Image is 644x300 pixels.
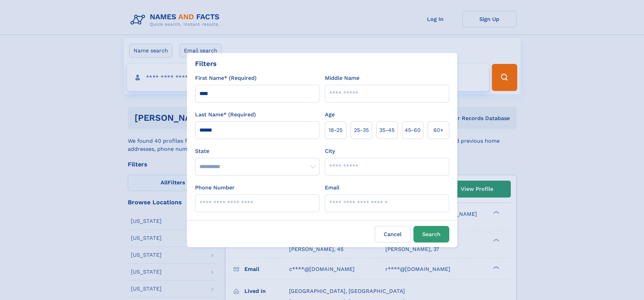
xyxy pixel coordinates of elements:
[325,147,335,155] label: City
[195,74,257,82] label: First Name* (Required)
[325,74,359,82] label: Middle Name
[413,226,449,243] button: Search
[354,126,369,134] span: 25‑35
[325,184,339,192] label: Email
[433,126,444,134] span: 60+
[379,126,395,134] span: 35‑45
[405,126,421,134] span: 45‑60
[195,147,319,155] label: State
[195,59,217,69] div: Filters
[325,111,335,119] label: Age
[195,111,256,119] label: Last Name* (Required)
[195,184,235,192] label: Phone Number
[375,226,411,243] label: Cancel
[329,126,342,134] span: 18‑25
